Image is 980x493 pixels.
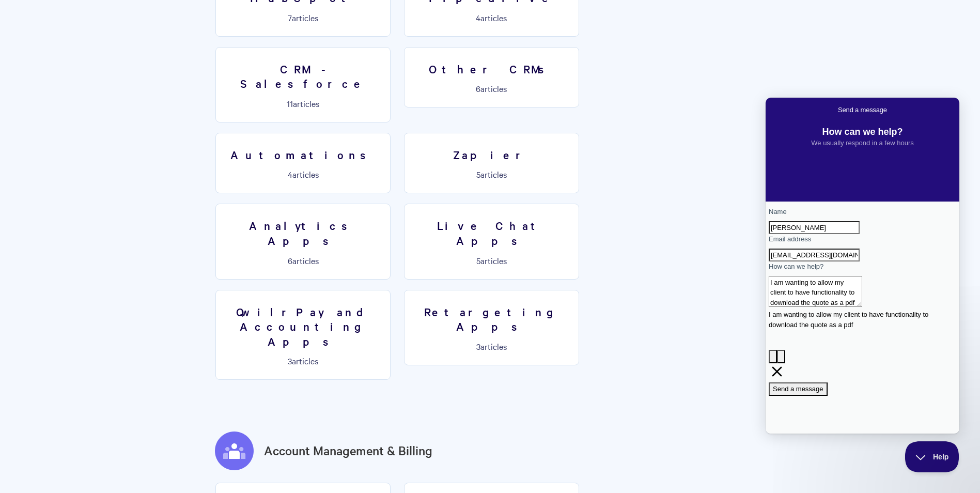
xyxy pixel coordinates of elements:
[404,47,579,108] a: Other CRMs 6articles
[215,47,391,122] a: CRM - Salesforce 11articles
[411,147,572,162] h3: Zapier
[411,342,572,351] p: articles
[215,290,391,380] a: QwilrPay and Accounting Apps 3articles
[476,168,480,180] span: 5
[287,98,293,109] span: 11
[222,304,384,349] h3: QwilrPay and Accounting Apps
[264,441,432,460] a: Account Management & Billing
[222,218,384,248] h3: Analytics Apps
[404,204,579,279] a: Live Chat Apps 5articles
[411,170,572,179] p: articles
[288,168,292,180] span: 4
[288,255,292,266] span: 6
[476,341,480,352] span: 3
[411,256,572,265] p: articles
[222,256,384,265] p: articles
[222,356,384,365] p: articles
[288,12,292,23] span: 7
[222,61,384,91] h3: CRM - Salesforce
[404,133,579,194] a: Zapier 5articles
[476,83,480,94] span: 6
[288,355,292,366] span: 3
[404,290,579,365] a: Retargeting Apps 3articles
[411,61,572,76] h3: Other CRMs
[411,84,572,93] p: articles
[215,133,391,194] a: Automations 4articles
[476,12,480,23] span: 4
[222,99,384,108] p: articles
[411,13,572,22] p: articles
[476,255,480,266] span: 5
[766,98,959,434] iframe: Help Scout Beacon - Live Chat, Contact Form, and Knowledge Base
[222,170,384,179] p: articles
[411,304,572,334] h3: Retargeting Apps
[222,147,384,162] h3: Automations
[905,441,959,472] iframe: Help Scout Beacon - Close
[215,204,391,279] a: Analytics Apps 6articles
[222,13,384,22] p: articles
[411,218,572,248] h3: Live Chat Apps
